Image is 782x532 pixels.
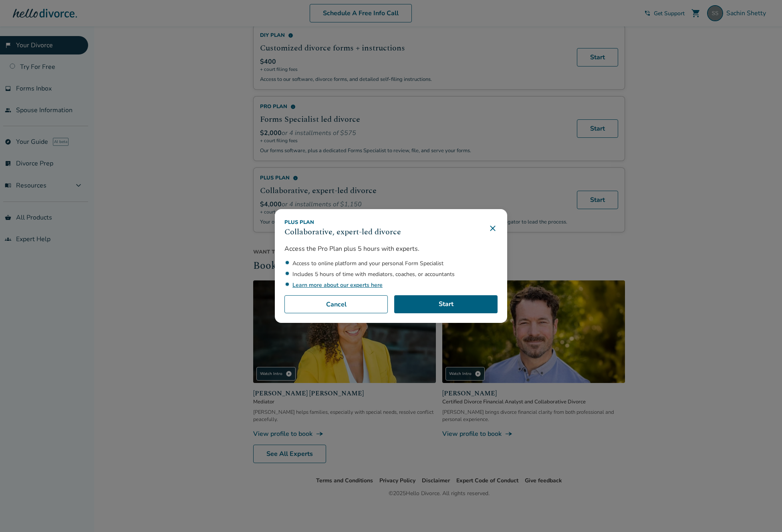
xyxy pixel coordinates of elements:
a: Learn more about our experts here [292,281,383,289]
a: Start [394,295,498,314]
li: Includes 5 hours of time with mediators, coaches, or accountants [292,270,498,278]
button: Cancel [284,295,388,314]
li: Access to online platform and your personal Form Specialist [292,260,498,267]
iframe: Chat Widget [742,494,782,532]
h3: Collaborative, expert-led divorce [284,226,401,238]
p: Access the Pro Plan plus 5 hours with experts. [284,244,498,253]
div: Plus Plan [284,219,401,226]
